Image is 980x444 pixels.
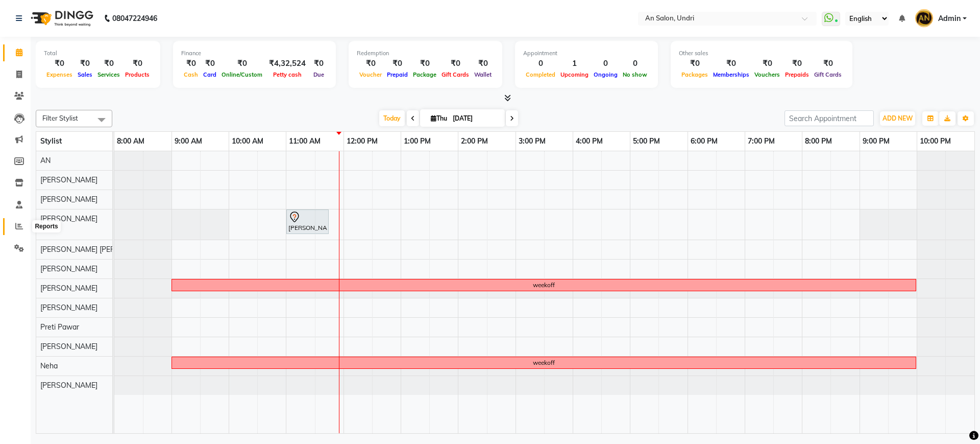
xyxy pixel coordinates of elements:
[112,4,157,33] b: 08047224946
[265,58,310,69] div: ₹4,32,524
[883,114,913,122] span: ADD NEW
[523,71,558,78] span: Completed
[679,58,710,69] div: ₹0
[428,114,450,122] span: Thu
[229,134,266,149] a: 10:00 AM
[75,58,95,69] div: ₹0
[201,58,219,69] div: ₹0
[40,303,97,312] span: [PERSON_NAME]
[310,58,328,69] div: ₹0
[40,361,58,370] span: Neha
[915,9,933,27] img: Admin
[287,211,328,232] div: [PERSON_NAME], TK01, 11:00 AM-11:45 AM, Cut & Style - Wash & Blow-Dry
[573,134,605,149] a: 4:00 PM
[802,134,835,149] a: 8:00 PM
[271,71,304,78] span: Petty cash
[533,281,555,290] div: weekoff
[679,49,844,58] div: Other sales
[44,58,75,69] div: ₹0
[357,49,494,58] div: Redemption
[450,111,501,126] input: 2025-09-04
[75,71,95,78] span: Sales
[620,71,650,78] span: No show
[472,71,494,78] span: Wallet
[458,134,491,149] a: 2:00 PM
[384,71,410,78] span: Prepaid
[591,58,620,69] div: 0
[533,358,555,367] div: weekoff
[40,214,97,223] span: [PERSON_NAME]
[558,71,591,78] span: Upcoming
[114,134,147,149] a: 8:00 AM
[219,71,265,78] span: Online/Custom
[630,134,663,149] a: 5:00 PM
[410,58,439,69] div: ₹0
[40,381,97,390] span: [PERSON_NAME]
[172,134,205,149] a: 9:00 AM
[384,58,410,69] div: ₹0
[785,110,874,126] input: Search Appointment
[201,71,219,78] span: Card
[40,284,97,293] span: [PERSON_NAME]
[344,134,380,149] a: 12:00 PM
[812,71,844,78] span: Gift Cards
[95,58,122,69] div: ₹0
[710,71,752,78] span: Memberships
[410,71,439,78] span: Package
[40,342,97,351] span: [PERSON_NAME]
[26,4,96,33] img: logo
[860,134,892,149] a: 9:00 PM
[32,220,60,232] div: Reports
[710,58,752,69] div: ₹0
[620,58,650,69] div: 0
[782,58,812,69] div: ₹0
[42,114,78,122] span: Filter Stylist
[95,71,122,78] span: Services
[40,195,97,204] span: [PERSON_NAME]
[122,58,152,69] div: ₹0
[40,264,97,273] span: [PERSON_NAME]
[752,58,782,69] div: ₹0
[181,49,328,58] div: Finance
[782,71,812,78] span: Prepaids
[379,110,405,126] span: Today
[688,134,720,149] a: 6:00 PM
[812,58,844,69] div: ₹0
[752,71,782,78] span: Vouchers
[44,49,152,58] div: Total
[40,245,157,254] span: [PERSON_NAME] [PERSON_NAME]
[44,71,75,78] span: Expenses
[181,58,201,69] div: ₹0
[472,58,494,69] div: ₹0
[401,134,433,149] a: 1:00 PM
[917,134,953,149] a: 10:00 PM
[880,111,915,126] button: ADD NEW
[439,58,472,69] div: ₹0
[181,71,201,78] span: Cash
[516,134,548,149] a: 3:00 PM
[558,58,591,69] div: 1
[679,71,710,78] span: Packages
[591,71,620,78] span: Ongoing
[286,134,323,149] a: 11:00 AM
[40,175,97,184] span: [PERSON_NAME]
[523,49,650,58] div: Appointment
[938,13,961,24] span: Admin
[311,71,327,78] span: Due
[745,134,777,149] a: 7:00 PM
[219,58,265,69] div: ₹0
[122,71,152,78] span: Products
[439,71,472,78] span: Gift Cards
[523,58,558,69] div: 0
[357,58,384,69] div: ₹0
[357,71,384,78] span: Voucher
[40,156,51,165] span: AN
[40,136,62,146] span: Stylist
[40,322,79,332] span: Preti Pawar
